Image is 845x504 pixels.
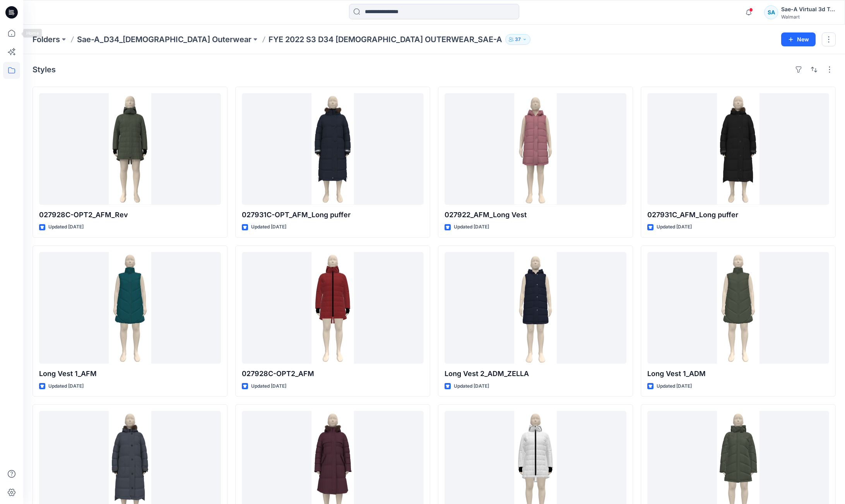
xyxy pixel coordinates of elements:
a: Long Vest 1_AFM [39,252,221,364]
a: Folders [32,34,60,45]
div: Walmart [781,14,835,20]
p: 027931C_AFM_Long puffer [647,209,829,220]
p: Updated [DATE] [454,382,489,390]
a: 027928C-OPT2_AFM_Rev [39,93,221,205]
a: Long Vest 1_ADM [647,252,829,364]
p: 37 [515,35,521,44]
a: Sae-A_D34_[DEMOGRAPHIC_DATA] Outerwear [77,34,251,45]
h4: Styles [32,65,56,74]
div: Sae-A Virtual 3d Team [781,5,835,14]
p: Updated [DATE] [48,382,84,390]
p: Updated [DATE] [251,223,286,231]
p: 027931C-OPT_AFM_Long puffer [242,209,424,220]
p: 027928C-OPT2_AFM_Rev [39,209,221,220]
p: 027922_AFM_Long Vest [445,209,626,220]
p: FYE 2022 S3 D34 [DEMOGRAPHIC_DATA] OUTERWEAR_SAE-A [269,34,502,45]
p: Updated [DATE] [48,223,84,231]
p: Long Vest 2_ADM_ZELLA [445,368,626,379]
p: Updated [DATE] [657,223,692,231]
a: 027922_AFM_Long Vest [445,93,626,205]
a: 027931C_AFM_Long puffer [647,93,829,205]
p: Long Vest 1_ADM [647,368,829,379]
p: 027928C-OPT2_AFM [242,368,424,379]
a: 027931C-OPT_AFM_Long puffer [242,93,424,205]
a: 027928C-OPT2_AFM [242,252,424,364]
p: Updated [DATE] [657,382,692,390]
a: Long Vest 2_ADM_ZELLA [445,252,626,364]
div: SA [764,5,778,19]
button: 37 [505,34,530,45]
p: Updated [DATE] [454,223,489,231]
button: New [781,32,816,46]
p: Updated [DATE] [251,382,286,390]
p: Long Vest 1_AFM [39,368,221,379]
